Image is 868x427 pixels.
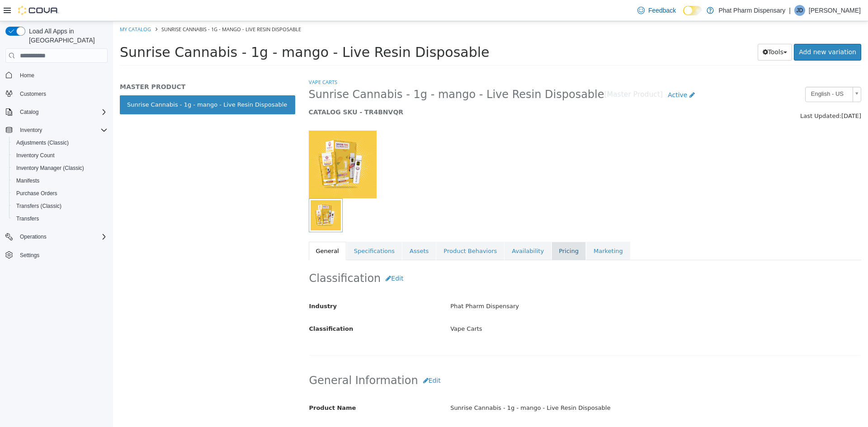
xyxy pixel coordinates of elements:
[13,150,108,161] span: Inventory Count
[330,402,755,418] div: < empty >
[16,190,57,197] span: Purchase Orders
[20,90,46,98] span: Customers
[439,221,473,239] a: Pricing
[16,125,46,136] button: Inventory
[13,201,65,211] a: Transfers (Classic)
[196,304,241,311] span: Classification
[13,137,108,148] span: Adjustments (Classic)
[196,249,748,266] h2: Classification
[16,164,84,172] span: Inventory Manager (Classic)
[16,202,61,210] span: Transfers (Classic)
[634,1,679,19] a: Feedback
[648,6,676,15] span: Feedback
[2,68,111,81] button: Home
[13,175,43,186] a: Manifests
[196,351,748,368] h2: General Information
[9,149,111,162] button: Inventory Count
[683,15,684,16] span: Dark Mode
[16,231,50,242] button: Operations
[16,70,38,81] a: Home
[13,175,108,186] span: Manifests
[7,74,182,93] a: Sunrise Cannabis - 1g - mango - Live Resin Disposable
[5,65,108,285] nav: Complex example
[16,231,108,242] span: Operations
[330,300,755,316] div: Vape Carts
[728,91,748,98] span: [DATE]
[681,23,748,39] a: Add new variation
[20,108,38,116] span: Catalog
[196,66,491,80] span: Sunrise Cannabis - 1g - mango - Live Resin Disposable
[9,212,111,225] button: Transfers
[13,137,72,148] a: Adjustments (Classic)
[9,174,111,187] button: Manifests
[794,5,805,16] div: Jordan Dill
[555,70,574,77] span: Active
[9,200,111,212] button: Transfers (Classic)
[13,150,58,161] a: Inventory Count
[392,221,438,239] a: Availability
[20,72,34,79] span: Home
[7,61,182,70] h5: MASTER PRODUCT
[16,177,39,184] span: Manifests
[809,5,861,16] p: [PERSON_NAME]
[13,188,61,199] a: Purchase Orders
[2,87,111,100] button: Customers
[491,70,550,77] small: [Master Product]
[196,282,224,288] span: Industry
[330,277,755,293] div: Phat Pharm Dispensary
[692,66,748,81] a: English - US
[13,163,88,174] a: Inventory Manager (Classic)
[16,125,108,136] span: Inventory
[196,221,233,239] a: General
[330,379,755,395] div: Sunrise Cannabis - 1g - mango - Live Resin Disposable
[797,5,803,16] span: JD
[718,5,785,16] p: Phat Pharm Dispensary
[16,249,108,261] span: Settings
[16,152,55,159] span: Inventory Count
[196,57,224,64] a: Vape Carts
[473,221,517,239] a: Marketing
[196,383,243,390] span: Product Name
[25,27,108,45] span: Load All Apps in [GEOGRAPHIC_DATA]
[234,221,289,239] a: Specifications
[550,66,587,82] a: Active
[9,162,111,174] button: Inventory Manager (Classic)
[20,252,39,259] span: Settings
[48,5,188,11] span: Sunrise Cannabis - 1g - mango - Live Resin Disposable
[9,187,111,200] button: Purchase Orders
[289,221,323,239] a: Assets
[196,109,264,177] img: 150
[16,69,108,80] span: Home
[16,215,39,222] span: Transfers
[7,23,377,39] span: Sunrise Cannabis - 1g - mango - Live Resin Disposable
[2,249,111,262] button: Settings
[268,249,295,266] button: Edit
[20,127,42,134] span: Inventory
[645,23,679,39] button: Tools
[13,213,42,224] a: Transfers
[18,6,59,15] img: Cova
[9,136,111,149] button: Adjustments (Classic)
[2,230,111,243] button: Operations
[16,139,69,146] span: Adjustments (Classic)
[16,107,42,117] button: Catalog
[16,250,43,261] a: Settings
[16,89,50,99] a: Customers
[687,91,728,98] span: Last Updated:
[13,213,108,224] span: Transfers
[16,107,108,117] span: Catalog
[7,5,38,11] a: My Catalog
[196,87,607,95] h5: CATALOG SKU - TR4BNVQR
[13,201,108,211] span: Transfers (Classic)
[2,106,111,118] button: Catalog
[16,88,108,99] span: Customers
[323,221,391,239] a: Product Behaviors
[683,6,702,15] input: Dark Mode
[2,124,111,136] button: Inventory
[305,351,333,368] button: Edit
[693,66,736,80] span: English - US
[13,188,108,199] span: Purchase Orders
[13,163,108,174] span: Inventory Manager (Classic)
[789,5,791,16] p: |
[20,233,47,240] span: Operations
